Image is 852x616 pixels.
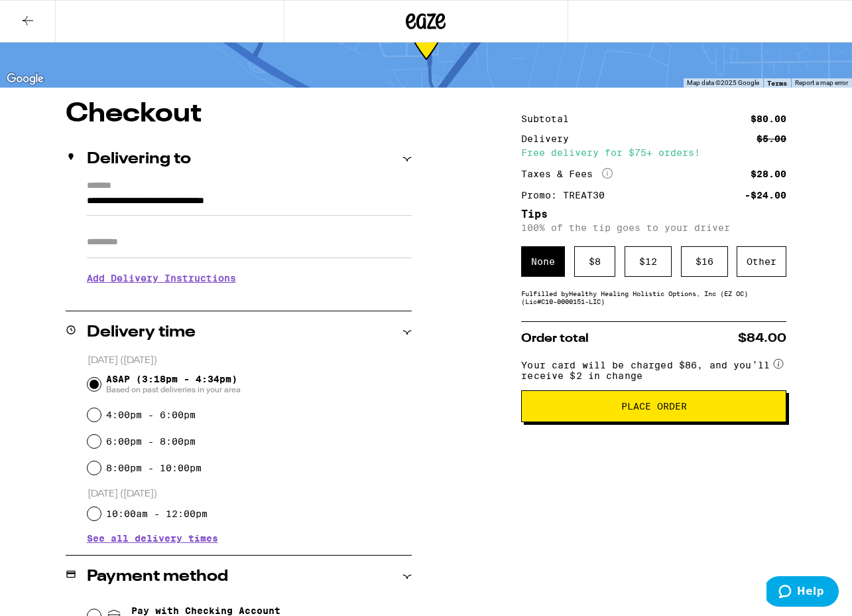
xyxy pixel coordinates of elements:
[521,355,770,381] span: Your card will be charged $86, and you’ll receive $2 in change
[521,114,578,123] div: Subtotal
[745,191,786,200] div: -$24.00
[521,246,565,277] div: None
[3,70,47,88] img: Google
[625,246,672,277] div: $ 12
[738,333,786,345] span: $84.00
[106,508,208,519] label: 10:00am - 12:00pm
[87,263,412,293] h3: Add Delivery Instructions
[106,384,241,395] span: Based on past deliveries in your area
[66,101,412,127] h1: Checkout
[87,569,228,585] h2: Payment method
[3,70,47,88] a: Open this area in Google Maps (opens a new window)
[521,333,589,345] span: Order total
[521,390,786,422] button: Place Order
[106,436,196,447] label: 6:00pm - 8:00pm
[521,168,613,180] div: Taxes & Fees
[87,325,196,341] h2: Delivery time
[687,79,759,86] span: Map data ©2025 Google
[681,246,728,277] div: $ 16
[408,21,444,70] div: 68-144 min
[795,79,848,86] a: Report a map error
[521,148,786,157] div: Free delivery for $75+ orders!
[87,293,412,304] p: We'll contact you at [PHONE_NUMBER] when we arrive
[106,463,202,473] label: 8:00pm - 10:00pm
[737,246,786,277] div: Other
[767,79,787,87] a: Terms
[87,151,191,167] h2: Delivering to
[574,246,615,277] div: $ 8
[751,169,786,179] div: $28.00
[521,222,786,233] p: 100% of the tip goes to your driver
[88,488,412,501] p: [DATE] ([DATE])
[766,576,839,609] iframe: Opens a widget where you can find more information
[521,289,786,305] div: Fulfilled by Healthy Healing Holistic Options, Inc (EZ OC) (Lic# C10-0000151-LIC )
[757,134,786,143] div: $5.00
[521,209,786,220] h5: Tips
[88,354,412,367] p: [DATE] ([DATE])
[751,114,786,123] div: $80.00
[106,410,196,420] label: 4:00pm - 6:00pm
[521,191,614,200] div: Promo: TREAT30
[87,534,218,543] button: See all delivery times
[521,134,578,143] div: Delivery
[106,374,241,395] span: ASAP (3:18pm - 4:34pm)
[621,402,687,411] span: Place Order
